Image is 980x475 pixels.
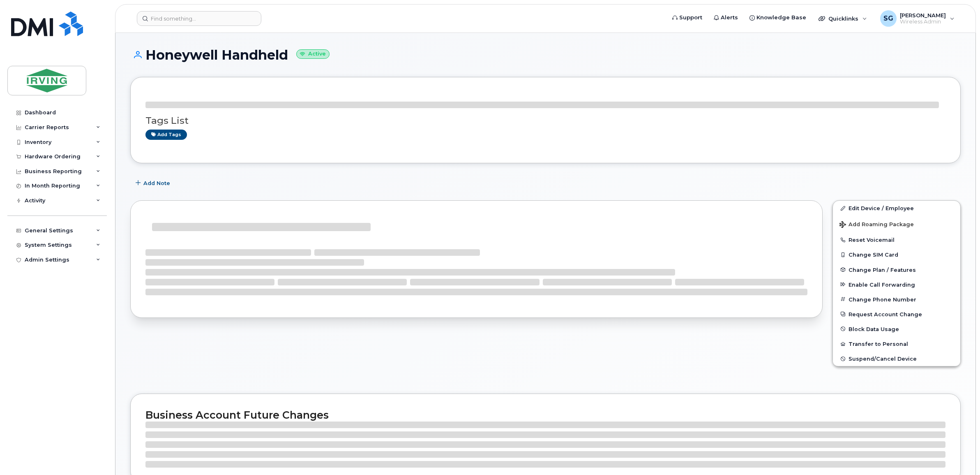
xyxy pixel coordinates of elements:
[839,221,914,229] span: Add Roaming Package
[833,307,960,322] button: Request Account Change
[130,176,177,190] button: Add Note
[849,356,917,362] span: Suspend/Cancel Device
[145,409,945,421] h2: Business Account Future Changes
[833,215,960,232] button: Add Roaming Package
[833,292,960,307] button: Change Phone Number
[849,281,915,287] span: Enable Call Forwarding
[833,232,960,247] button: Reset Voicemail
[833,262,960,277] button: Change Plan / Features
[143,179,170,187] span: Add Note
[145,130,187,140] a: Add tags
[833,351,960,366] button: Suspend/Cancel Device
[849,266,916,273] span: Change Plan / Features
[833,336,960,351] button: Transfer to Personal
[296,49,330,59] small: Active
[130,48,961,62] h1: Honeywell Handheld
[833,277,960,292] button: Enable Call Forwarding
[833,247,960,262] button: Change SIM Card
[833,201,960,215] a: Edit Device / Employee
[833,322,960,336] button: Block Data Usage
[145,116,945,126] h3: Tags List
